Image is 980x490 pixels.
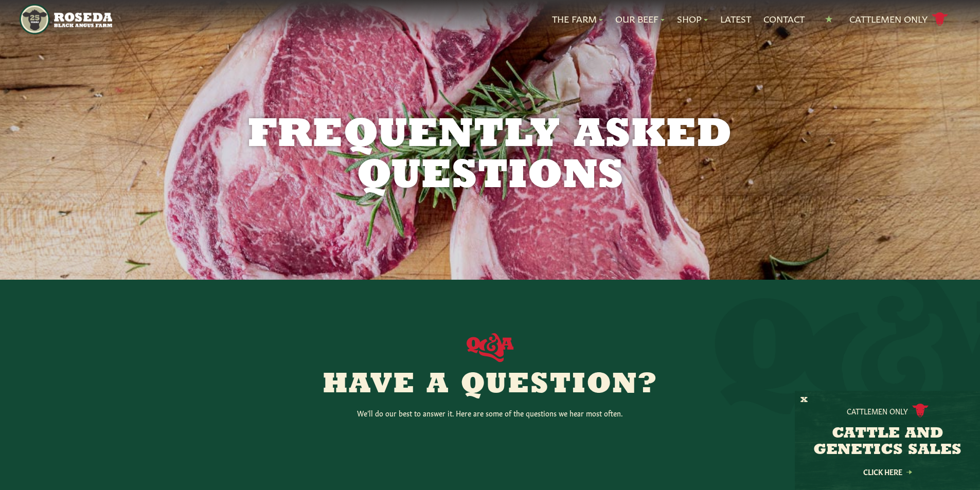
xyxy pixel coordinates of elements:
[841,468,934,475] a: Click Here
[763,12,805,26] a: Contact
[800,395,808,406] button: X
[293,371,688,400] h2: Have a Question?
[677,12,708,26] a: Shop
[326,408,655,418] p: We’ll do our best to answer it. Here are some of the questions we hear most often.
[720,12,751,26] a: Latest
[849,10,948,28] a: Cattlemen Only
[615,12,665,26] a: Our Beef
[552,12,603,26] a: The Farm
[227,115,754,197] h1: Frequently Asked Questions
[847,406,908,416] p: Cattlemen Only
[20,4,112,34] img: https://roseda.com/wp-content/uploads/2021/05/roseda-25-header.png
[808,426,967,459] h3: CATTLE AND GENETICS SALES
[912,404,929,418] img: cattle-icon.svg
